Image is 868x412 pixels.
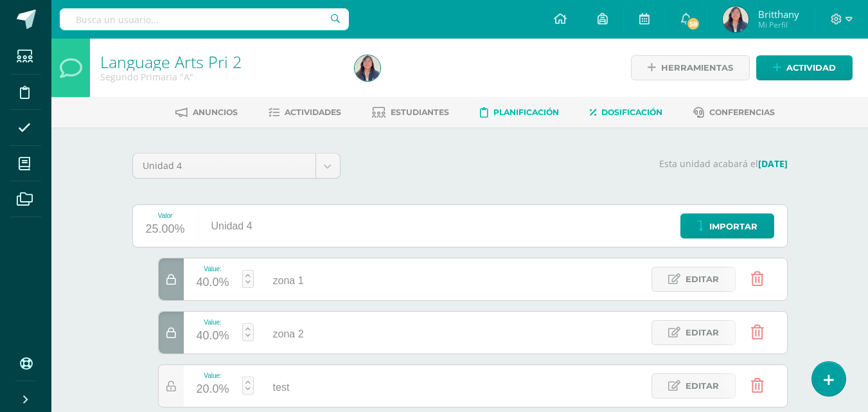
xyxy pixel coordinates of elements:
[60,8,349,30] input: Busca un usuario...
[493,107,559,117] span: Planificación
[686,321,719,345] span: Editar
[480,102,559,123] a: Planificación
[146,212,185,219] div: Valor
[756,55,853,80] a: Actividad
[285,107,341,117] span: Actividades
[197,379,229,400] div: 20.0%
[709,215,757,238] span: Importar
[133,154,340,178] a: Unidad 4
[100,71,339,83] div: Segundo Primaria 'A'
[372,102,449,123] a: Estudiantes
[723,6,748,32] img: 7d981dd22b6f13d482594254e9b550ed.png
[356,158,788,170] p: Esta unidad acabará el
[197,319,229,326] div: Value:
[193,107,238,117] span: Anuncios
[693,102,775,123] a: Conferencias
[686,267,719,291] span: Editar
[199,205,265,247] div: Unidad 4
[269,102,341,123] a: Actividades
[661,56,733,80] span: Herramientas
[758,157,788,170] strong: [DATE]
[391,107,449,117] span: Estudiantes
[197,265,229,273] div: Value:
[175,102,238,123] a: Anuncios
[143,154,306,178] span: Unidad 4
[197,273,229,293] div: 40.0%
[758,19,799,30] span: Mi Perfil
[273,382,290,393] span: test
[709,107,775,117] span: Conferencias
[680,213,774,238] a: Importar
[197,372,229,379] div: Value:
[590,102,662,123] a: Dosificación
[355,55,380,81] img: 7d981dd22b6f13d482594254e9b550ed.png
[197,326,229,346] div: 40.0%
[686,374,719,398] span: Editar
[273,275,304,286] span: zona 1
[273,328,304,339] span: zona 2
[601,107,662,117] span: Dosificación
[686,17,700,31] span: 58
[631,55,750,80] a: Herramientas
[100,51,242,73] a: Language Arts Pri 2
[100,53,339,71] h1: Language Arts Pri 2
[786,56,836,80] span: Actividad
[758,8,799,21] span: Britthany
[146,219,185,240] div: 25.00%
